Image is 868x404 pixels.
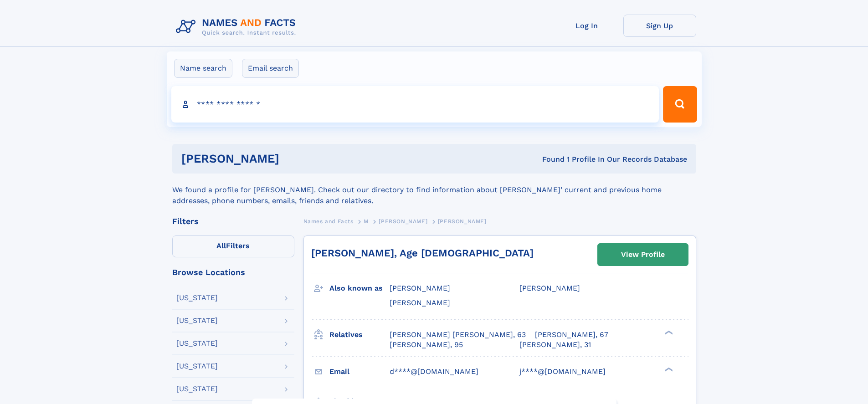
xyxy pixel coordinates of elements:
label: Filters [172,235,294,257]
span: All [216,241,226,250]
a: [PERSON_NAME], 95 [390,340,463,350]
span: [PERSON_NAME] [390,284,450,292]
div: ❯ [663,366,673,372]
span: [PERSON_NAME] [390,298,450,307]
span: [PERSON_NAME] [438,218,487,225]
div: Browse Locations [172,268,294,276]
h3: Email [329,364,390,379]
div: [US_STATE] [176,340,218,347]
a: [PERSON_NAME], Age [DEMOGRAPHIC_DATA] [311,247,534,259]
div: [US_STATE] [176,385,218,393]
div: [US_STATE] [176,317,218,324]
a: M [364,215,369,227]
a: [PERSON_NAME] [PERSON_NAME], 63 [390,330,526,340]
div: We found a profile for [PERSON_NAME]. Check out our directory to find information about [PERSON_N... [172,174,696,206]
a: [PERSON_NAME], 67 [535,330,608,340]
span: [PERSON_NAME] [519,284,580,292]
label: Name search [174,59,232,78]
a: Log In [550,15,623,37]
h3: Also known as [329,281,390,296]
div: Filters [172,217,294,225]
input: search input [171,86,659,123]
h3: Relatives [329,327,390,343]
a: Sign Up [623,15,696,37]
a: [PERSON_NAME], 31 [519,340,591,350]
div: ❯ [663,329,673,335]
div: Found 1 Profile In Our Records Database [411,154,687,164]
div: [US_STATE] [176,294,218,302]
h1: [PERSON_NAME] [181,153,411,164]
img: Logo Names and Facts [172,15,303,39]
a: View Profile [598,244,688,266]
span: [PERSON_NAME] [379,218,427,225]
button: Search Button [663,86,697,123]
div: [US_STATE] [176,363,218,370]
a: [PERSON_NAME] [379,215,427,227]
label: Email search [242,59,299,78]
div: View Profile [621,244,665,265]
span: M [364,218,369,225]
a: Names and Facts [303,215,354,227]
